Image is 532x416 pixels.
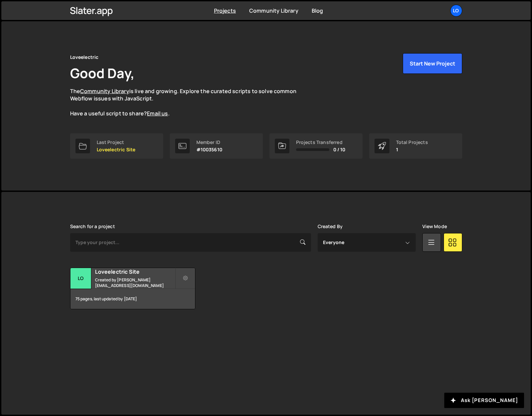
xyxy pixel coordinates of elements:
button: Start New Project [403,53,462,74]
a: Lo Loveelectric Site Created by [PERSON_NAME][EMAIL_ADDRESS][DOMAIN_NAME] 75 pages, last updated ... [70,268,195,309]
p: #10035610 [196,147,222,152]
div: Last Project [97,140,136,145]
a: Email us [147,110,168,117]
p: The is live and growing. Explore the curated scripts to solve common Webflow issues with JavaScri... [70,87,309,117]
label: Search for a project [70,224,115,229]
small: Created by [PERSON_NAME][EMAIL_ADDRESS][DOMAIN_NAME] [95,277,175,288]
span: 0 / 10 [333,147,346,152]
a: Community Library [249,7,298,14]
a: Blog [312,7,323,14]
a: Lo [450,5,462,17]
p: Loveelectric Site [97,147,136,152]
h2: Loveelectric Site [95,268,175,275]
a: Projects [214,7,236,14]
input: Type your project... [70,233,311,252]
div: Projects Transferred [296,140,346,145]
p: 1 [396,147,428,152]
label: Created By [318,224,343,229]
a: Last Project Loveelectric Site [70,133,163,159]
a: Community Library [80,87,129,95]
h1: Good Day, [70,64,135,82]
div: Loveelectric [70,53,99,61]
label: View Mode [422,224,447,229]
div: Lo [70,268,91,289]
div: Total Projects [396,140,428,145]
button: Ask [PERSON_NAME] [444,393,524,408]
div: Member ID [196,140,222,145]
div: 75 pages, last updated by [DATE] [70,289,195,309]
